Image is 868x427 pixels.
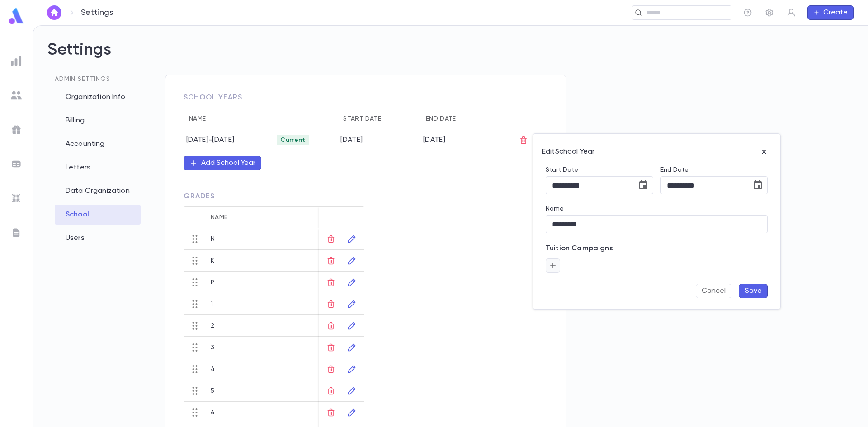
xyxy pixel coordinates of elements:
button: Choose date, selected date is Aug 25, 2025 [634,176,652,194]
p: Tuition Campaigns [546,244,613,258]
button: Cancel [696,284,731,298]
label: Start Date [546,166,653,174]
label: End Date [660,166,768,174]
label: Name [546,205,564,212]
button: Choose date, selected date is Jul 9, 2026 [749,176,767,194]
p: Edit School Year [542,147,594,156]
button: Save [739,284,768,298]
